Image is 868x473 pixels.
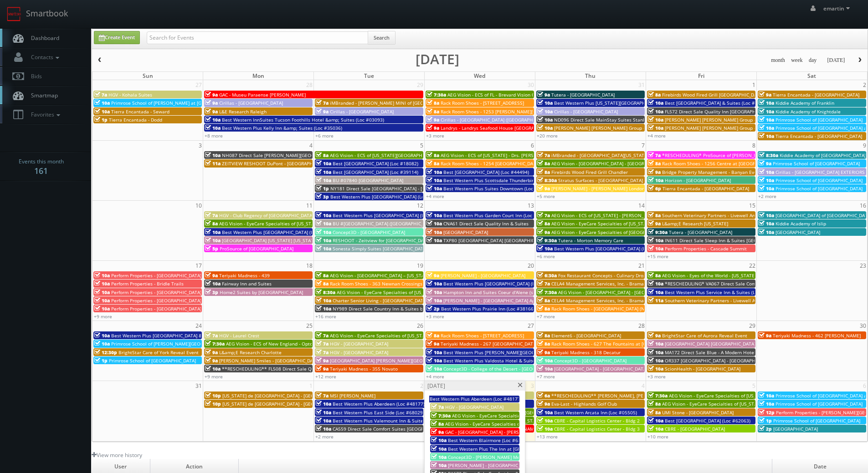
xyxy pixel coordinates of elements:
span: 10a [426,297,442,304]
span: Primrose School of [GEOGRAPHIC_DATA] [109,357,196,364]
span: 10a [648,245,663,252]
span: CELA4 Management Services, Inc. - Braman Hyundai [551,280,666,287]
span: GAC - Museu Paraense [PERSON_NAME] [219,92,306,98]
span: 9a [426,125,439,131]
span: ProSource of [GEOGRAPHIC_DATA] [220,245,293,252]
span: Cirillas - [GEOGRAPHIC_DATA] [330,108,394,115]
span: [GEOGRAPHIC_DATA] [US_STATE] [US_STATE] [222,237,318,244]
span: 10a [759,185,774,192]
span: AEG Vision - EyeCare Specialties of [US_STATE][PERSON_NAME] Eyecare Associates [337,289,518,295]
span: Bids [26,72,42,80]
span: CNA61 Direct Sale Quality Inn & Suites [443,220,529,227]
span: 9a [205,108,218,115]
span: 10a [426,280,442,287]
span: 9a [648,169,661,175]
span: AEG Vision - EyeCare Specialties of [US_STATE] – [PERSON_NAME] Family EyeCare [551,220,729,227]
span: 8a [648,212,661,219]
span: 10a [648,177,663,183]
span: 10a [759,229,774,235]
a: +6 more [315,132,334,139]
span: 8a [426,160,439,167]
span: 2p [426,305,440,312]
span: Primrose School of [PERSON_NAME] at [GEOGRAPHIC_DATA] [111,100,241,106]
a: +20 more [537,132,558,139]
span: Charter Senior Living - [GEOGRAPHIC_DATA] [333,297,427,304]
span: AEG Vision - ECS of FL - Brevard Vision Care - Babcock [447,92,564,98]
span: 9a [759,92,771,98]
span: Favorites [26,111,62,118]
span: Cirillas - [GEOGRAPHIC_DATA] ([GEOGRAPHIC_DATA]) [441,117,553,123]
span: HGV - Laurel Crest [219,332,259,339]
span: 9a [426,272,439,279]
span: Perform Properties - [GEOGRAPHIC_DATA] [111,305,201,312]
span: 10a [426,177,442,183]
span: Best Western Plus [GEOGRAPHIC_DATA] (Loc #11187) [443,280,559,287]
span: [GEOGRAPHIC_DATA] [PERSON_NAME][GEOGRAPHIC_DATA] [330,357,457,364]
span: 7a [537,152,550,158]
span: RESHOOT - Zeitview for [GEOGRAPHIC_DATA] [333,237,431,244]
span: Best Western Plus Garden Court Inn (Loc #05224) [443,212,552,219]
span: Primrose School of [GEOGRAPHIC_DATA] [776,117,863,123]
span: HGV - Kohala Suites [108,92,152,98]
span: Primrose School of [PERSON_NAME][GEOGRAPHIC_DATA] [111,341,234,347]
span: CELA4 Management Services, Inc. - Braman Genesis [551,297,665,304]
span: 10a [205,152,221,158]
span: Tierra Encantada - Seward [111,108,169,115]
span: Southern Veterinary Partners - Livewell Animal Urgent Care of Goodyear [665,297,823,304]
span: [GEOGRAPHIC_DATA] [776,229,820,235]
span: Firebirds Wood Fired Grill [GEOGRAPHIC_DATA] [662,92,764,98]
span: 10a [759,117,774,123]
a: +3 more [426,313,444,320]
span: Home2 Suites by [GEOGRAPHIC_DATA] [220,289,303,295]
span: Best Western Plus Kelly Inn &amp; Suites (Loc #35036) [222,125,342,131]
span: 10a [537,117,553,123]
span: 10a [316,169,331,175]
span: 10a [537,100,553,106]
span: 10a [205,237,221,244]
span: 10a [648,341,663,347]
span: 8a [426,152,439,158]
span: BU #07840 [GEOGRAPHIC_DATA] [333,177,403,183]
span: 10a [426,212,442,219]
span: 11a [205,160,221,167]
span: 7a [316,332,329,339]
a: +5 more [537,193,555,199]
span: [PERSON_NAME] [PERSON_NAME] Group - [GEOGRAPHIC_DATA] - [STREET_ADDRESS] [665,125,847,131]
span: Landrys - Landrys Seafood House [GEOGRAPHIC_DATA] GALV [441,125,571,131]
button: day [806,55,820,66]
span: 10a [759,169,774,175]
span: Best Western Plus [GEOGRAPHIC_DATA] & Suites (Loc #45093) [111,332,247,339]
span: Best Western Plus [US_STATE][GEOGRAPHIC_DATA] [GEOGRAPHIC_DATA] (Loc #37096) [554,100,740,106]
span: 10a [316,297,331,304]
span: AEG Vision - Eyes of the World - [US_STATE][GEOGRAPHIC_DATA] [662,272,801,279]
span: 8a [316,272,329,279]
span: [PERSON_NAME] - [GEOGRAPHIC_DATA] [441,272,525,279]
span: 10a [426,185,442,192]
span: 7a [205,332,218,339]
span: Tierra Encantada - [GEOGRAPHIC_DATA] [776,133,862,139]
span: 10a [426,289,442,295]
span: HGV - [GEOGRAPHIC_DATA] [330,349,388,356]
span: 9a [205,349,218,356]
span: AEG Vision - EyeCare Specialties of [GEOGRAPHIC_DATA] - Medfield Eye Associates [551,229,730,235]
span: 10a [316,220,331,227]
span: AEG Vision - ECS of [US_STATE][GEOGRAPHIC_DATA] [330,152,441,158]
a: +9 more [94,313,112,320]
span: 10a [94,280,110,287]
span: 8:30a [316,289,335,295]
span: 10a [648,349,663,356]
span: 7a [205,212,218,219]
span: 8a [537,341,550,347]
span: 7a [316,349,329,356]
span: 8:30a [537,177,557,183]
span: Rack Room Shoes - 1256 Centre at [GEOGRAPHIC_DATA] [662,160,783,167]
span: 8a [316,152,329,158]
span: Perform Properties - [GEOGRAPHIC_DATA] [111,297,201,304]
span: Contacts [26,53,62,61]
span: FL572 Direct Sale Quality Inn [GEOGRAPHIC_DATA] North I-75 [665,108,798,115]
span: AEG Vision - [GEOGRAPHIC_DATA] - [GEOGRAPHIC_DATA] [558,289,679,295]
span: 10a [648,125,663,131]
span: 9a [759,160,771,167]
span: Dashboard [26,34,59,42]
span: Tutera - Morton Memory Care [558,237,623,244]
